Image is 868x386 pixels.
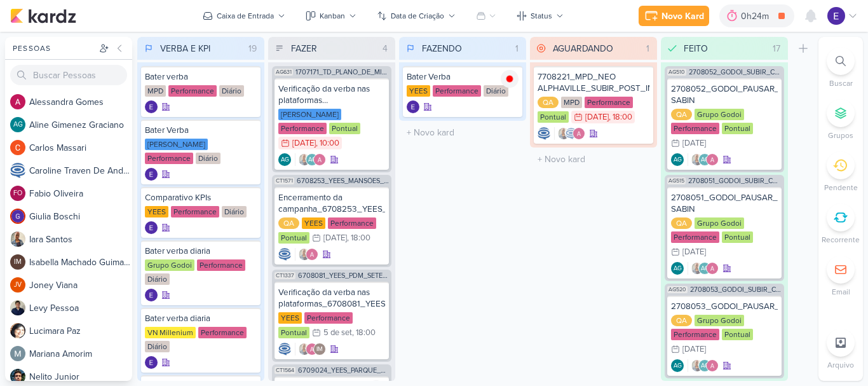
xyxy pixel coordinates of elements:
img: Caroline Traven De Andrade [565,127,578,140]
div: N e l i t o J u n i o r [29,370,132,383]
img: Iara Santos [691,153,703,166]
div: Pontual [722,231,753,243]
div: [DATE] [682,139,706,148]
div: [DATE] [292,139,316,148]
img: Iara Santos [10,231,25,247]
div: Comparativo KPIs [145,192,257,203]
div: Diário [145,273,170,285]
div: YEES [145,206,168,217]
div: Performance [168,85,217,97]
p: AG [701,266,709,272]
img: Eduardo Quaresma [145,356,158,369]
div: Aline Gimenez Graciano [698,262,711,275]
p: AG [701,157,709,163]
div: Colaboradores: Iara Santos, Alessandra Gomes, Isabella Machado Guimarães [295,343,326,355]
p: FO [13,190,22,197]
img: Eduardo Quaresma [145,168,158,181]
div: Diário [219,85,244,97]
span: 2708052_GODOI_SUBIR_CONTEUDO_SOCIAL_EM_PERFORMANCE_SABIN [689,69,782,76]
p: AG [674,266,682,272]
div: 2708053_GODOI_PAUSAR_ANUNCIO_VITAL [671,301,778,312]
div: Bater Verba [145,125,257,136]
div: Aline Gimenez Graciano [698,153,711,166]
div: Diário [222,206,247,217]
div: Performance [304,312,353,324]
div: L e v y P e s s o a [29,301,132,315]
div: QA [538,97,559,108]
div: Criador(a): Caroline Traven De Andrade [278,248,291,261]
p: Email [832,286,850,298]
img: Eduardo Quaresma [145,221,158,234]
input: Buscar Pessoas [10,65,127,85]
div: Grupo Godoi [695,315,744,326]
div: Verificação da verba nas plataformas_6708081_YEES_PDM_SETEMBRO [278,287,385,310]
div: Bater verba diaria [145,245,257,257]
div: 19 [243,42,262,55]
div: Aline Gimenez Graciano [671,359,684,372]
div: Verificação da verba nas plataformas 1707171_TD_PLANO_DE_MIDIA_SETEMBRO+OUTUBRO [278,83,385,106]
div: Pontual [329,123,360,134]
div: [PERSON_NAME] [145,139,208,150]
p: Grupos [828,130,853,141]
div: Performance [433,85,481,97]
img: Alessandra Gomes [706,262,719,275]
img: Mariana Amorim [10,346,25,361]
div: F a b i o O l i v e i r a [29,187,132,200]
p: Arquivo [827,359,854,371]
img: Giulia Boschi [10,209,25,224]
div: Aline Gimenez Graciano [278,153,291,166]
div: Pontual [278,327,309,338]
div: Colaboradores: Iara Santos, Caroline Traven De Andrade, Alessandra Gomes [554,127,585,140]
div: Criador(a): Eduardo Quaresma [145,289,158,301]
img: Iara Santos [298,343,311,355]
div: A l i n e G i m e n e z G r a c i a n o [29,118,132,132]
p: AG [281,157,289,163]
div: 2708051_GODOI_PAUSAR_ANUNCIO_AB SABIN [671,192,778,215]
div: [PERSON_NAME] [278,109,341,120]
img: Iara Santos [298,153,311,166]
img: Alessandra Gomes [313,153,326,166]
div: Criador(a): Caroline Traven De Andrade [538,127,550,140]
div: QA [671,109,692,120]
div: Colaboradores: Iara Santos, Alessandra Gomes [295,248,318,261]
img: Caroline Traven De Andrade [278,248,291,261]
div: Aline Gimenez Graciano [10,117,25,132]
div: MPD [561,97,582,108]
div: Bater verba diaria [145,313,257,324]
img: tracking [501,70,519,88]
div: Aline Gimenez Graciano [698,359,711,372]
div: Performance [145,153,193,164]
p: AG [674,363,682,369]
div: Performance [585,97,633,108]
div: , 10:00 [316,139,339,148]
span: CT1571 [275,177,294,184]
div: 0h24m [741,10,773,23]
span: 6709024_YEES_PARQUE_BUENA_VISTA_NOVA_CAMPANHA_TEASER_META [298,367,389,374]
div: Criador(a): Aline Gimenez Graciano [278,153,291,166]
div: , 18:00 [609,113,632,121]
div: G i u l i a B o s c h i [29,210,132,223]
img: Iara Santos [691,262,703,275]
p: Pendente [824,182,858,193]
img: Alessandra Gomes [706,153,719,166]
span: 1707171_TD_PLANO_DE_MIDIA_SETEMBRO+OUTUBRO [295,69,389,76]
span: AG510 [667,69,686,76]
div: Novo Kard [661,10,704,23]
div: [DATE] [682,248,706,256]
div: Performance [671,329,719,340]
span: 2708051_GODOI_SUBIR_CONTEUDO_SOCIAL_EM_PERFORMANCE_AB [688,177,782,184]
p: Buscar [829,78,853,89]
div: Pontual [722,123,753,134]
div: Isabella Machado Guimarães [10,254,25,270]
div: Criador(a): Aline Gimenez Graciano [671,359,684,372]
span: 6708081_YEES_PDM_SETEMBRO [298,272,389,279]
div: Grupo Godoi [695,109,744,120]
img: Alessandra Gomes [706,359,719,372]
p: AG [701,363,709,369]
div: Grupo Godoi [145,259,194,271]
div: QA [671,315,692,326]
div: Pontual [278,232,309,244]
img: Eduardo Quaresma [145,100,158,113]
div: Isabella Machado Guimarães [313,343,326,355]
div: Performance [278,123,327,134]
